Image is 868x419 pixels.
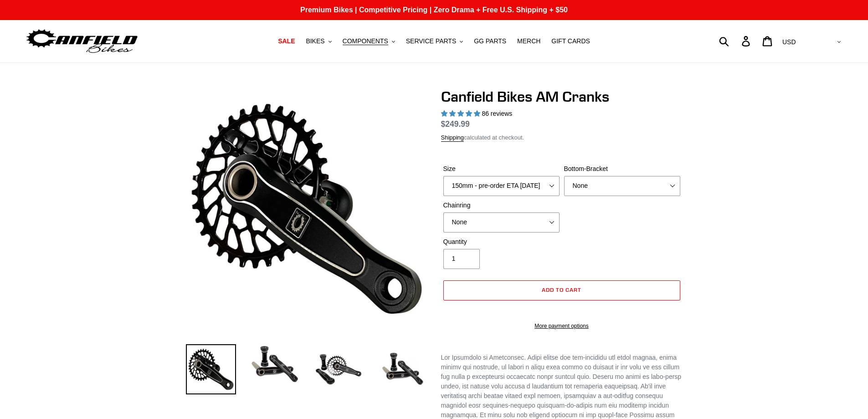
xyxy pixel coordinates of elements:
span: 86 reviews [482,110,512,117]
span: SALE [278,37,295,45]
button: SERVICE PARTS [401,35,467,47]
label: Chainring [443,201,560,210]
button: COMPONENTS [338,35,400,47]
img: Canfield Bikes [25,27,139,56]
span: Add to cart [542,286,581,293]
a: SALE [273,35,299,47]
span: SERVICE PARTS [406,37,456,45]
img: Load image into Gallery viewer, Canfield Bikes AM Cranks [186,344,236,394]
button: Add to cart [443,280,680,300]
button: BIKES [301,35,336,47]
span: 4.97 stars [441,110,482,117]
span: BIKES [306,37,324,45]
a: More payment options [443,322,680,330]
a: Shipping [441,134,464,142]
h1: Canfield Bikes AM Cranks [441,88,683,105]
span: MERCH [517,37,540,45]
span: GG PARTS [474,37,506,45]
span: GIFT CARDS [551,37,590,45]
label: Bottom-Bracket [564,164,680,174]
a: GG PARTS [469,35,511,47]
span: COMPONENTS [343,37,388,45]
div: calculated at checkout. [441,133,683,142]
img: Load image into Gallery viewer, Canfield Cranks [250,344,300,384]
span: $249.99 [441,119,470,129]
a: GIFT CARDS [547,35,595,47]
img: Load image into Gallery viewer, CANFIELD-AM_DH-CRANKS [377,344,427,394]
input: Search [724,31,747,51]
a: MERCH [513,35,545,47]
label: Size [443,164,560,174]
label: Quantity [443,237,560,247]
img: Load image into Gallery viewer, Canfield Bikes AM Cranks [313,344,364,394]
